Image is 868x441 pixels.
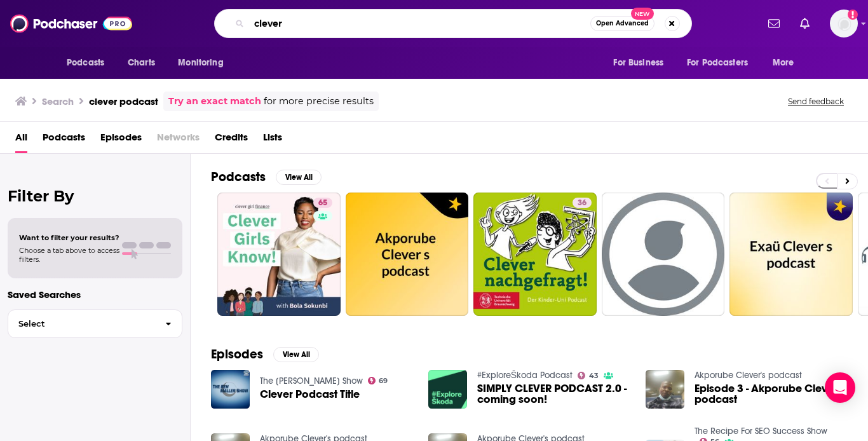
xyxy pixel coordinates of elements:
[428,370,467,409] img: SIMPLY CLEVER PODCAST 2.0 - coming soon!
[128,54,155,72] span: Charts
[589,373,599,379] span: 43
[211,169,266,185] h2: Podcasts
[473,193,597,316] a: 36
[773,54,794,72] span: More
[8,288,182,301] p: Saved Searches
[825,372,855,403] div: Open Intercom Messenger
[613,54,663,72] span: For Business
[211,346,319,362] a: EpisodesView All
[646,370,684,409] img: Episode 3 - Akporube Clever's podcast
[19,233,119,242] span: Want to filter your results?
[368,377,388,384] a: 69
[168,94,261,109] a: Try an exact match
[848,10,858,20] svg: Add a profile image
[263,127,282,153] a: Lists
[590,16,654,31] button: Open AdvancedNew
[10,11,132,36] img: Podchaser - Follow, Share and Rate Podcasts
[679,51,766,75] button: open menu
[578,197,587,210] span: 36
[264,94,374,109] span: for more precise results
[795,13,815,34] a: Show notifications dropdown
[830,10,858,37] span: Logged in as redsetterpr
[573,198,592,208] a: 36
[276,170,322,185] button: View All
[249,13,590,34] input: Search podcasts, credits, & more...
[15,127,27,153] a: All
[215,127,248,153] a: Credits
[631,8,654,20] span: New
[477,383,630,405] a: SIMPLY CLEVER PODCAST 2.0 - coming soon!
[157,127,200,153] span: Networks
[596,20,649,27] span: Open Advanced
[784,96,848,107] button: Send feedback
[273,347,319,362] button: View All
[477,370,573,381] a: #ExploreŠkoda Podcast
[8,187,182,205] h2: Filter By
[313,198,332,208] a: 65
[695,426,827,437] a: The Recipe For SEO Success Show
[578,372,599,379] a: 43
[169,51,240,75] button: open menu
[695,370,802,381] a: Akporube Clever's podcast
[8,320,155,328] span: Select
[695,383,848,405] a: Episode 3 - Akporube Clever's podcast
[211,370,250,409] img: Clever Podcast Title
[318,197,327,210] span: 65
[214,9,692,38] div: Search podcasts, credits, & more...
[211,169,322,185] a: PodcastsView All
[260,389,360,400] a: Clever Podcast Title
[764,51,810,75] button: open menu
[67,54,104,72] span: Podcasts
[19,246,119,264] span: Choose a tab above to access filters.
[379,378,388,384] span: 69
[604,51,679,75] button: open menu
[119,51,163,75] a: Charts
[211,346,263,362] h2: Episodes
[8,309,182,338] button: Select
[217,193,341,316] a: 65
[100,127,142,153] a: Episodes
[830,10,858,37] img: User Profile
[43,127,85,153] a: Podcasts
[830,10,858,37] button: Show profile menu
[687,54,748,72] span: For Podcasters
[89,95,158,107] h3: clever podcast
[42,95,74,107] h3: Search
[178,54,223,72] span: Monitoring
[58,51,121,75] button: open menu
[763,13,785,34] a: Show notifications dropdown
[260,376,363,386] a: The Ben Maller Show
